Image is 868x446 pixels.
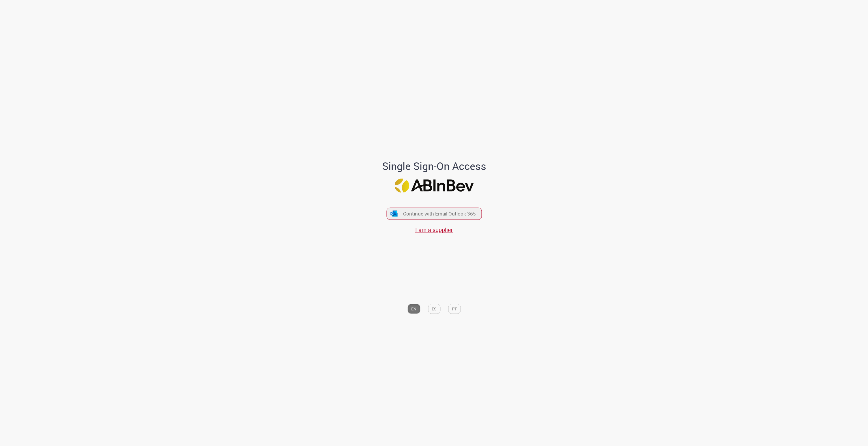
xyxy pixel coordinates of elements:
[390,211,398,217] img: ícone Azure/Microsoft 360
[448,304,461,314] button: PT
[415,226,453,233] a: I am a supplier
[407,304,420,314] button: EN
[428,304,440,314] button: ES
[394,179,474,193] img: Logo ABInBev
[403,210,476,217] span: Continue with Email Outlook 365
[354,160,514,172] h1: Single Sign-On Access
[386,208,482,220] button: ícone Azure/Microsoft 360 Continue with Email Outlook 365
